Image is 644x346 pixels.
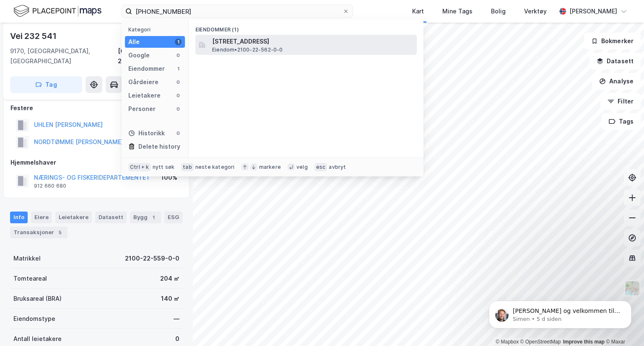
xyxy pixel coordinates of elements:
[95,212,127,223] div: Datasett
[13,334,62,344] div: Antall leietakere
[175,39,182,45] div: 1
[128,128,165,138] div: Historikk
[195,164,235,170] div: neste kategori
[128,64,165,74] div: Eiendommer
[563,339,605,345] a: Improve this map
[476,283,644,342] iframe: Intercom notifications melding
[34,183,66,189] div: 912 660 680
[175,65,182,72] div: 1
[149,213,158,222] div: 1
[491,6,506,16] div: Bolig
[10,46,118,66] div: 9170, [GEOGRAPHIC_DATA], [GEOGRAPHIC_DATA]
[175,334,179,344] div: 0
[128,37,140,47] div: Alle
[164,212,182,223] div: ESG
[13,274,47,284] div: Tomteareal
[175,79,182,85] div: 0
[128,90,161,101] div: Leietakere
[600,93,641,110] button: Filter
[524,6,547,16] div: Verktøy
[520,339,561,345] a: OpenStreetMap
[412,6,424,16] div: Kart
[569,6,617,16] div: [PERSON_NAME]
[212,36,413,46] span: [STREET_ADDRESS]
[175,92,182,99] div: 0
[125,253,179,263] div: 2100-22-559-0-0
[329,164,346,170] div: avbryt
[128,26,185,33] div: Kategori
[496,339,519,345] a: Mapbox
[314,163,327,171] div: esc
[174,314,179,324] div: —
[128,50,150,60] div: Google
[296,164,308,170] div: velg
[56,228,64,237] div: 5
[602,113,641,130] button: Tags
[153,164,175,170] div: nytt søk
[31,212,52,223] div: Eiere
[10,212,28,223] div: Info
[589,53,641,70] button: Datasett
[181,163,194,171] div: tab
[624,280,640,296] img: Z
[161,294,179,304] div: 140 ㎡
[128,163,151,171] div: Ctrl + k
[160,274,179,284] div: 204 ㎡
[130,212,161,223] div: Bygg
[442,6,473,16] div: Mine Tags
[128,77,158,87] div: Gårdeiere
[10,158,182,168] div: Hjemmelshaver
[10,29,58,43] div: Vei 232 541
[259,164,281,170] div: markere
[10,227,68,238] div: Transaksjoner
[161,173,177,183] div: 100%
[13,4,101,18] img: logo.f888ab2527a4732fd821a326f86c7f29.svg
[13,314,55,324] div: Eiendomstype
[189,20,423,35] div: Eiendommer (1)
[212,46,283,53] span: Eiendom • 2100-22-562-0-0
[55,212,92,223] div: Leietakere
[584,33,641,49] button: Bokmerker
[10,103,182,113] div: Festere
[175,52,182,59] div: 0
[118,46,183,66] div: [GEOGRAPHIC_DATA], 22/559
[138,142,180,152] div: Delete history
[13,253,41,263] div: Matrikkel
[592,73,641,90] button: Analyse
[10,76,82,93] button: Tag
[132,5,343,18] input: Søk på adresse, matrikkel, gårdeiere, leietakere eller personer
[13,294,62,304] div: Bruksareal (BRA)
[128,104,156,114] div: Personer
[175,130,182,137] div: 0
[175,106,182,112] div: 0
